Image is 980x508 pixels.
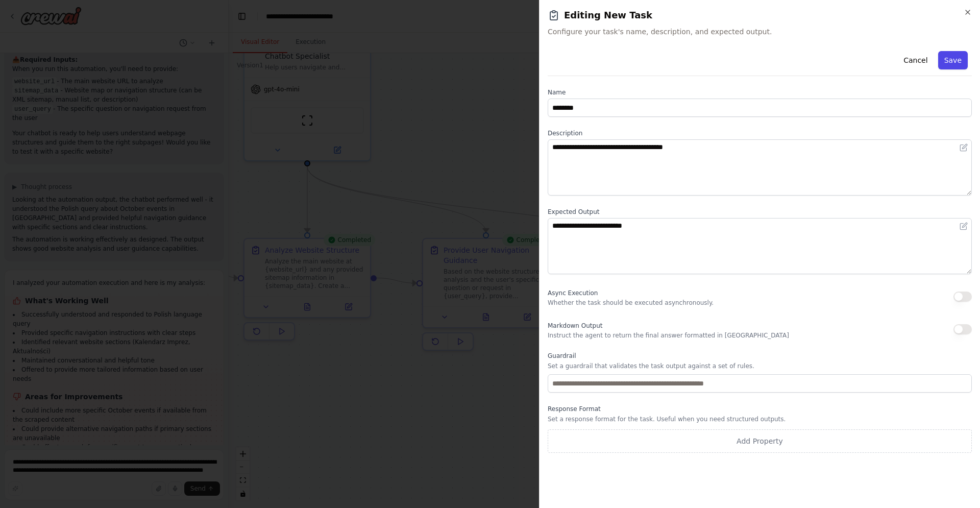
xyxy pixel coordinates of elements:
button: Open in editor [958,141,970,154]
label: Guardrail [548,352,972,360]
label: Response Format [548,405,972,413]
h2: Editing New Task [548,8,972,22]
label: Description [548,129,972,137]
button: Open in editor [958,220,970,232]
button: Cancel [897,51,934,69]
span: Markdown Output [548,322,602,329]
button: Add Property [548,429,972,453]
p: Whether the task should be executed asynchronously. [548,299,714,307]
p: Set a guardrail that validates the task output against a set of rules. [548,362,972,370]
p: Set a response format for the task. Useful when you need structured outputs. [548,415,972,423]
label: Expected Output [548,208,972,216]
p: Instruct the agent to return the final answer formatted in [GEOGRAPHIC_DATA] [548,331,789,340]
button: Save [938,51,968,69]
span: Async Execution [548,289,598,297]
label: Name [548,88,972,96]
span: Configure your task's name, description, and expected output. [548,27,972,37]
